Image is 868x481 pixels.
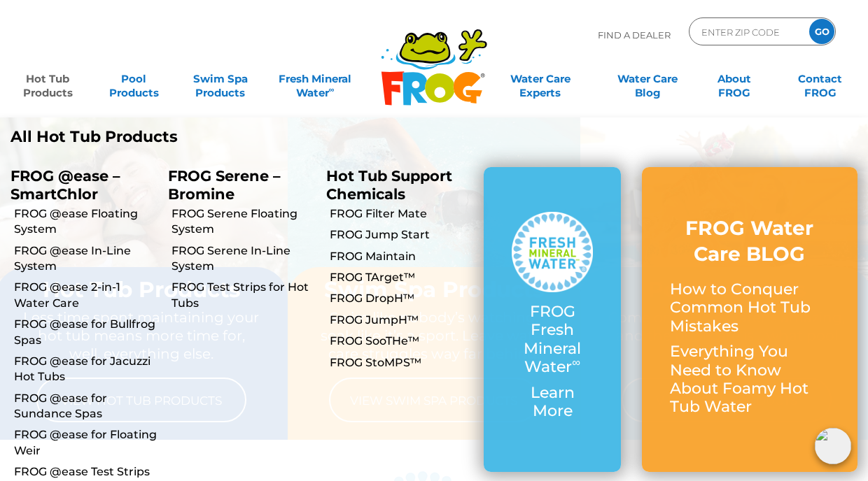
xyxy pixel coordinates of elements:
[14,464,157,480] a: FROG @ease Test Strips
[10,167,147,202] p: FROG @ease – SmartChlor
[701,65,768,93] a: AboutFROG
[330,249,473,264] a: FROG Maintain
[670,215,829,424] a: FROG Water Care BLOG How to Conquer Common Hot Tub Mistakes Everything You Need to Know About Foa...
[787,65,854,93] a: ContactFROG
[14,354,157,385] a: FROG @ease for Jacuzzi Hot Tubs
[512,212,592,428] a: FROG Fresh Mineral Water∞ Learn More
[273,65,357,93] a: Fresh MineralWater∞
[171,243,315,275] a: FROG Serene In-Line System
[330,355,473,371] a: FROG StoMPS™
[598,17,671,52] p: Find A Dealer
[330,206,473,222] a: FROG Filter Mate
[187,65,254,93] a: Swim SpaProducts
[330,291,473,306] a: FROG DropH™
[330,313,473,328] a: FROG JumpH™
[171,280,315,311] a: FROG Test Strips for Hot Tubs
[330,227,473,243] a: FROG Jump Start
[326,167,452,202] a: Hot Tub Support Chemicals
[14,317,157,348] a: FROG @ease for Bullfrog Spas
[330,270,473,285] a: FROG TArget™
[14,65,81,93] a: Hot TubProducts
[14,280,157,311] a: FROG @ease 2-in-1 Water Care
[809,19,834,44] input: GO
[330,333,473,349] a: FROG SooTHe™
[670,343,829,417] p: Everything You Need to Know About Foamy Hot Tub Water
[670,215,829,266] h3: FROG Water Care BLOG
[572,355,580,369] sup: ∞
[512,384,592,421] p: Learn More
[700,22,794,42] input: Zip Code Form
[670,280,829,336] p: How to Conquer Common Hot Tub Mistakes
[100,65,167,93] a: PoolProducts
[14,206,157,238] a: FROG @ease Floating System
[486,65,595,93] a: Water CareExperts
[815,428,851,464] img: openIcon
[10,128,423,146] a: All Hot Tub Products
[329,85,335,94] sup: ∞
[14,243,157,275] a: FROG @ease In-Line System
[14,391,157,422] a: FROG @ease for Sundance Spas
[512,303,592,377] p: FROG Fresh Mineral Water
[614,65,681,93] a: Water CareBlog
[171,206,315,238] a: FROG Serene Floating System
[168,167,304,202] p: FROG Serene – Bromine
[14,427,157,459] a: FROG @ease for Floating Weir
